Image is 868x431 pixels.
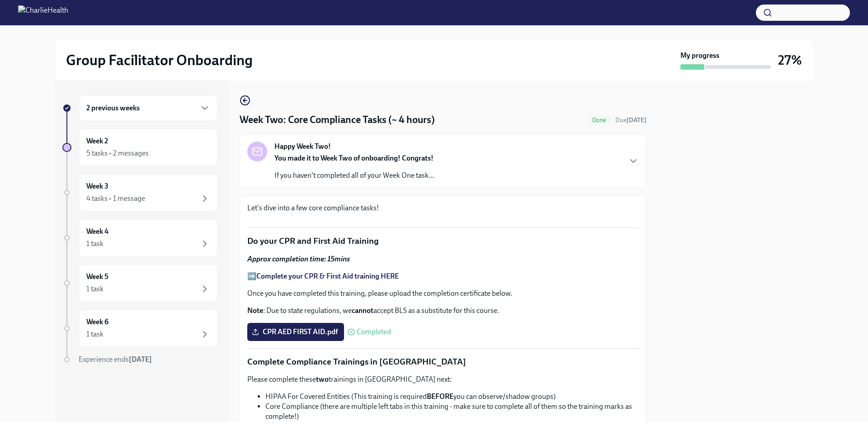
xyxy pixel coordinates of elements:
div: 4 tasks • 1 message [86,194,145,204]
p: If you haven't completed all of your Week One task... [274,171,434,180]
a: Week 25 tasks • 2 messages [62,128,218,166]
p: Do your CPR and First Aid Training [247,235,639,247]
p: ➡️ [247,271,639,281]
span: Due [615,116,646,124]
h6: Week 4 [86,227,108,237]
p: Complete Compliance Trainings in [GEOGRAPHIC_DATA] [247,356,639,368]
span: CPR AED FIRST AID.pdf [254,327,338,336]
h6: Week 2 [86,136,108,146]
p: Please complete these trainings in [GEOGRAPHIC_DATA] next: [247,374,639,384]
h3: 27% [778,52,802,68]
strong: Note [247,306,263,315]
h6: 2 previous weeks [86,103,140,113]
div: 1 task [86,329,104,339]
p: : Due to state regulations, we accept BLS as a substitute for this course. [247,306,639,316]
li: Core Compliance (there are multiple left tabs in this training - make sure to complete all of the... [265,402,639,422]
p: Once you have completed this training, please upload the completion certificate below. [247,289,639,298]
p: Let's dive into a few core compliance tasks! [247,203,639,213]
span: Experience ends [79,355,152,364]
strong: Happy Week Two! [274,142,331,152]
a: Complete your CPR & First Aid training HERE [256,272,399,280]
strong: BEFORE [427,392,453,401]
a: Week 51 task [62,264,218,302]
span: Done [587,117,612,123]
a: Week 61 task [62,309,218,347]
h6: Week 6 [86,317,108,327]
a: Week 41 task [62,219,218,257]
h2: Group Facilitator Onboarding [66,51,253,69]
strong: cannot [352,306,373,315]
a: Week 34 tasks • 1 message [62,174,218,212]
h4: Week Two: Core Compliance Tasks (~ 4 hours) [240,113,435,127]
strong: [DATE] [129,355,152,364]
strong: two [316,375,329,384]
li: HIPAA For Covered Entities (This training is required you can observe/shadow groups) [265,392,639,402]
label: CPR AED FIRST AID.pdf [247,323,344,341]
strong: [DATE] [627,116,646,124]
h6: Week 5 [86,272,108,282]
div: 5 tasks • 2 messages [86,148,149,158]
span: Completed [357,328,391,336]
img: CharlieHealth [18,5,68,20]
div: 2 previous weeks [79,95,218,121]
strong: Approx completion time: 15mins [247,255,350,263]
h6: Week 3 [86,181,108,191]
div: 1 task [86,284,104,294]
div: 1 task [86,239,104,249]
strong: My progress [680,51,719,61]
strong: You made it to Week Two of onboarding! Congrats! [274,154,434,162]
